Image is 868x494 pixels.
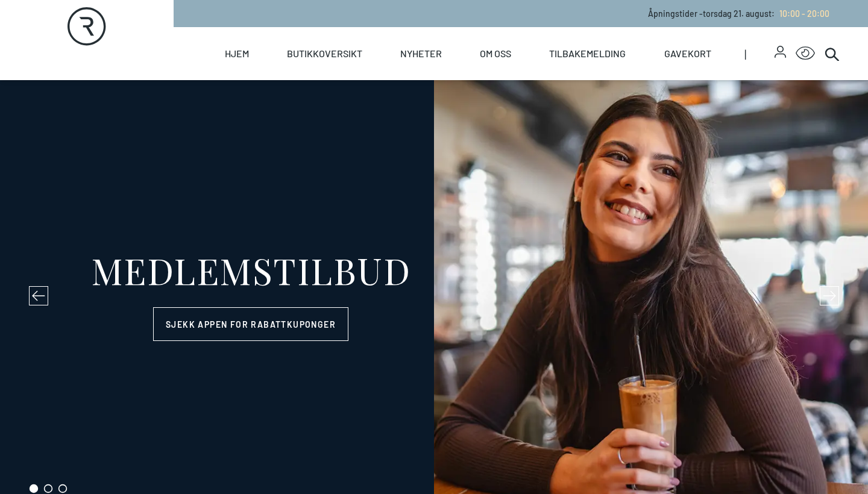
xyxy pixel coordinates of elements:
a: Sjekk appen for rabattkuponger [153,307,348,341]
p: Åpningstider - torsdag 21. august : [648,7,829,20]
a: Tilbakemelding [549,27,626,80]
span: | [744,27,775,80]
div: MEDLEMSTILBUD [91,252,411,288]
a: Butikkoversikt [287,27,362,80]
a: 10:00 - 20:00 [775,8,829,19]
span: 10:00 - 20:00 [779,8,829,19]
a: Hjem [225,27,249,80]
a: Nyheter [400,27,442,80]
a: Gavekort [664,27,711,80]
a: Om oss [480,27,511,80]
button: Open Accessibility Menu [796,44,815,63]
